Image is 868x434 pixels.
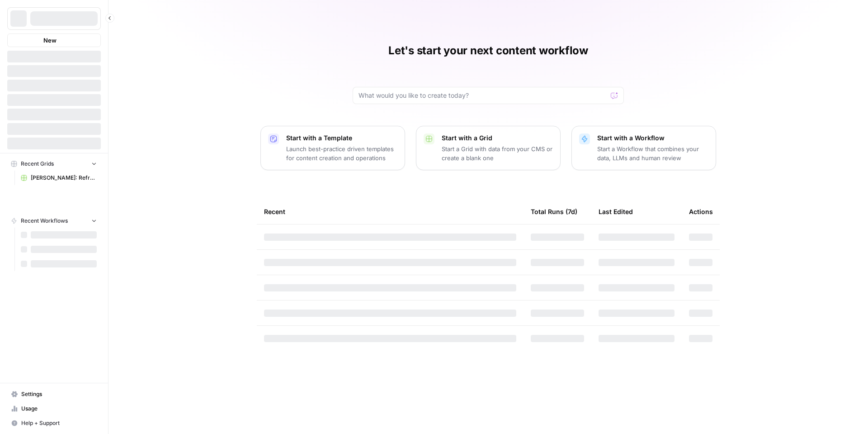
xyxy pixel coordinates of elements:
[7,416,101,430] button: Help + Support
[597,144,708,162] p: Start a Workflow that combines your data, LLMs and human review
[43,36,57,45] span: New
[571,126,716,170] button: Start with a WorkflowStart a Workflow that combines your data, LLMs and human review
[442,134,553,143] p: Start with a Grid
[31,174,97,182] span: [PERSON_NAME]: Refresh Existing Content
[359,91,607,100] input: What would you like to create today?
[597,134,708,143] p: Start with a Workflow
[286,144,397,162] p: Launch best-practice driven templates for content creation and operations
[531,199,577,224] div: Total Runs (7d)
[21,217,68,225] span: Recent Workflows
[260,126,405,170] button: Start with a TemplateLaunch best-practice driven templates for content creation and operations
[21,405,97,413] span: Usage
[21,419,97,427] span: Help + Support
[689,199,713,224] div: Actions
[599,199,633,224] div: Last Edited
[17,171,101,185] a: [PERSON_NAME]: Refresh Existing Content
[7,33,101,47] button: New
[442,144,553,162] p: Start a Grid with data from your CMS or create a blank one
[21,390,97,398] span: Settings
[388,43,588,58] h1: Let's start your next content workflow
[416,126,561,170] button: Start with a GridStart a Grid with data from your CMS or create a blank one
[286,134,397,143] p: Start with a Template
[264,199,516,224] div: Recent
[7,387,101,401] a: Settings
[7,214,101,228] button: Recent Workflows
[7,401,101,416] a: Usage
[21,160,54,168] span: Recent Grids
[7,157,101,171] button: Recent Grids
